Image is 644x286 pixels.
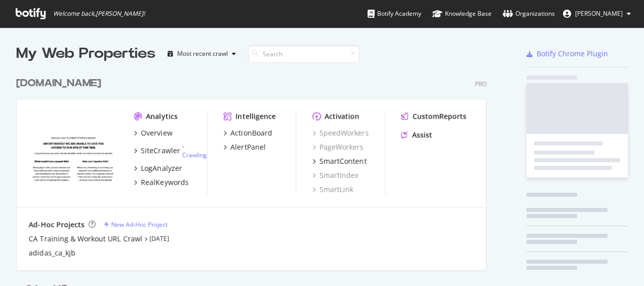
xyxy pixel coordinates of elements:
[29,220,85,230] div: Ad-Hoc Projects
[182,142,207,159] div: -
[248,45,359,63] input: Search
[134,163,182,173] a: LogAnalyzer
[401,130,432,140] a: Assist
[224,142,266,152] a: AlertPanel
[16,76,105,91] a: [DOMAIN_NAME]
[29,112,118,183] img: adidas.ca
[141,128,173,138] div: Overview
[401,112,467,122] a: CustomReports
[146,112,178,122] div: Analytics
[527,49,608,59] a: Botify Chrome Plugin
[16,44,155,64] div: My Web Properties
[134,177,189,188] a: RealKeywords
[312,128,369,138] a: SpeedWorkers
[231,128,272,138] div: ActionBoard
[312,170,358,181] a: SmartIndex
[231,142,266,152] div: AlertPanel
[141,163,182,173] div: LogAnalyzer
[312,185,353,195] a: SmartLink
[16,76,101,91] div: [DOMAIN_NAME]
[432,9,492,19] div: Knowledge Base
[555,6,639,22] button: [PERSON_NAME]
[224,128,272,138] a: ActionBoard
[134,128,173,138] a: Overview
[53,10,145,18] span: Welcome back, [PERSON_NAME] !
[182,151,207,159] a: Crawling
[111,220,168,229] div: New Ad-Hoc Project
[325,112,359,122] div: Activation
[413,112,467,122] div: CustomReports
[312,156,367,166] a: SmartContent
[236,112,276,122] div: Intelligence
[149,234,169,243] a: [DATE]
[141,177,189,188] div: RealKeywords
[141,146,180,156] div: SiteCrawler
[177,51,228,57] div: Most recent crawl
[312,142,364,152] a: PageWorkers
[575,9,623,18] span: Rachel Wright
[368,9,421,19] div: Botify Academy
[319,156,367,166] div: SmartContent
[475,80,487,88] div: Pro
[537,49,608,59] div: Botify Chrome Plugin
[164,46,240,62] button: Most recent crawl
[29,234,142,244] a: CA Training & Workout URL Crawl
[104,220,168,229] a: New Ad-Hoc Project
[412,130,432,140] div: Assist
[29,248,75,258] a: adidas_ca_kjb
[134,142,207,159] a: SiteCrawler- Crawling
[503,9,555,19] div: Organizations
